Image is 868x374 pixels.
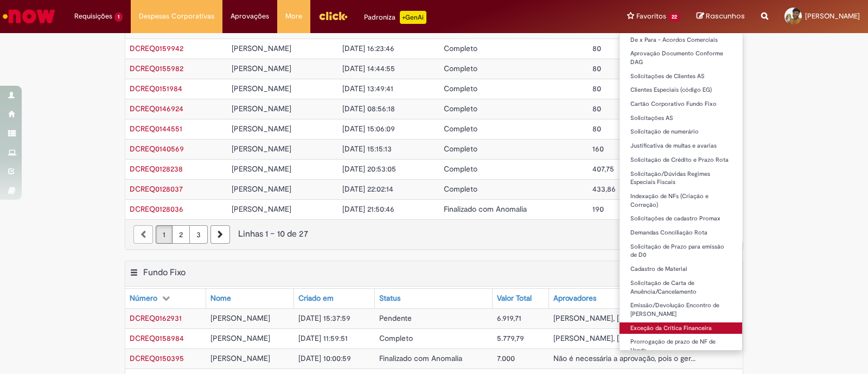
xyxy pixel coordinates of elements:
[805,11,860,21] span: [PERSON_NAME]
[125,219,743,249] nav: paginação
[592,43,601,53] span: 80
[342,104,395,113] span: [DATE] 08:56:18
[592,64,601,73] span: 80
[342,124,395,134] span: [DATE] 15:06:09
[342,84,393,93] span: [DATE] 13:49:41
[620,48,742,68] a: Aprovação Documento Conforme DAG
[620,126,742,138] a: Solicitação de numerário
[130,144,184,154] a: Abrir Registro: DCREQ0140569
[130,64,183,73] a: Abrir Registro: DCREQ0155982
[1,5,57,27] img: ServiceNow
[619,33,743,351] ul: Favoritos
[130,313,182,323] span: DCREQ0162931
[592,164,614,174] span: 407,75
[444,84,477,93] span: Completo
[130,43,183,53] span: DCREQ0159942
[364,11,426,24] div: Padroniza
[668,12,680,22] span: 22
[210,333,270,343] span: [PERSON_NAME]
[592,104,601,113] span: 80
[298,313,350,323] span: [DATE] 15:37:59
[497,353,515,363] span: 7.000
[130,124,182,134] span: DCREQ0144551
[130,333,184,343] a: Abrir Registro: DCREQ0158984
[231,11,269,22] span: Aprovações
[342,64,395,73] span: [DATE] 14:44:55
[620,227,742,239] a: Demandas Conciliação Rota
[232,184,291,194] span: [PERSON_NAME]
[379,313,412,323] span: Pendente
[697,11,745,22] a: Rascunhos
[342,144,392,154] span: [DATE] 15:15:13
[139,11,214,22] span: Despesas Corporativas
[210,225,230,244] a: Próxima página
[130,353,184,363] a: Abrir Registro: DCREQ0150395
[553,313,681,323] span: [PERSON_NAME], [PERSON_NAME]...
[379,353,462,363] span: Finalizado com Anomalia
[706,11,745,21] span: Rascunhos
[400,11,426,24] p: +GenAi
[620,154,742,166] a: Solicitação de Crédito e Prazo Rota
[592,124,601,134] span: 80
[232,104,291,113] span: [PERSON_NAME]
[130,184,183,194] span: DCREQ0128037
[444,104,477,113] span: Completo
[130,204,183,214] span: DCREQ0128036
[298,333,348,343] span: [DATE] 11:59:51
[130,204,183,214] a: Abrir Registro: DCREQ0128036
[379,333,413,343] span: Completo
[620,34,742,46] a: De x Para - Acordos Comerciais
[620,241,742,261] a: Solicitação de Prazo para emissão de D0
[620,140,742,152] a: Justificativa de multas e avarias
[620,71,742,83] a: Solicitações de Clientes AS
[189,225,208,244] a: Página 3
[232,124,291,134] span: [PERSON_NAME]
[130,293,157,304] div: Número
[444,204,527,214] span: Finalizado com Anomalia
[210,293,231,304] div: Nome
[130,184,183,194] a: Abrir Registro: DCREQ0128037
[497,313,521,323] span: 6.919,71
[114,12,123,22] span: 1
[342,204,394,214] span: [DATE] 21:50:46
[232,64,291,73] span: [PERSON_NAME]
[444,124,477,134] span: Completo
[130,84,182,93] a: Abrir Registro: DCREQ0151984
[130,84,182,93] span: DCREQ0151984
[379,293,400,304] div: Status
[620,322,742,334] a: Exceção da Crítica Financeira
[130,104,183,113] span: DCREQ0146924
[444,184,477,194] span: Completo
[232,164,291,174] span: [PERSON_NAME]
[444,144,477,154] span: Completo
[210,313,270,323] span: [PERSON_NAME]
[592,84,601,93] span: 80
[620,98,742,110] a: Cartão Corporativo Fundo Fixo
[130,164,183,174] a: Abrir Registro: DCREQ0128238
[342,164,396,174] span: [DATE] 20:53:05
[620,213,742,225] a: Solicitações de cadastro Promax
[130,267,138,281] button: Fundo Fixo Menu de contexto
[497,293,532,304] div: Valor Total
[130,124,182,134] a: Abrir Registro: DCREQ0144551
[620,168,742,188] a: Solicitação/Dúvidas Regimes Especiais Fiscais
[592,204,604,214] span: 190
[133,228,735,240] div: Linhas 1 − 10 de 27
[318,8,348,24] img: click_logo_yellow_360x200.png
[620,277,742,297] a: Solicitação de Carta de Anuência/Cancelamento
[130,144,184,154] span: DCREQ0140569
[553,353,695,363] span: Não é necessária a aprovação, pois o ger...
[620,300,742,320] a: Emissão/Devolução Encontro de [PERSON_NAME]
[74,11,112,22] span: Requisições
[620,84,742,96] a: Clientes Especiais (código EG)
[156,225,173,244] a: Página 1
[130,104,183,113] a: Abrir Registro: DCREQ0146924
[143,267,186,278] h2: Fundo Fixo
[232,144,291,154] span: [PERSON_NAME]
[342,43,394,53] span: [DATE] 16:23:46
[342,184,393,194] span: [DATE] 22:02:14
[620,336,742,356] a: Prorrogação de prazo de NF de Venda
[553,293,596,304] div: Aprovadores
[620,112,742,124] a: Solicitações AS
[130,43,183,53] a: Abrir Registro: DCREQ0159942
